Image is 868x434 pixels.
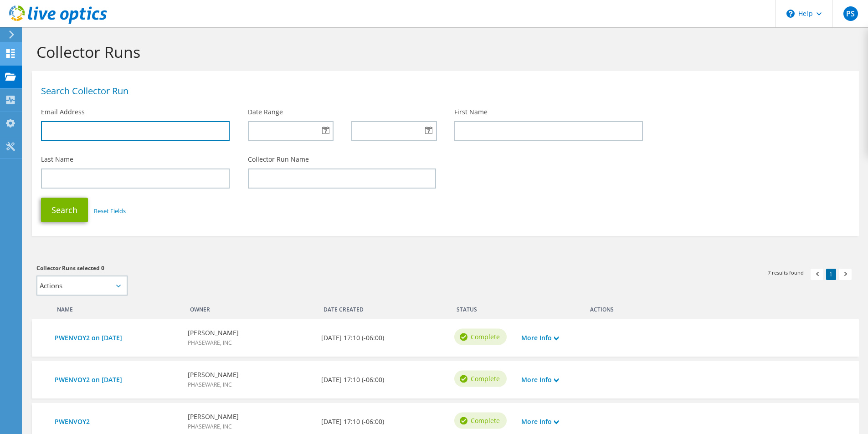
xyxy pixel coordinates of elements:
[36,263,436,273] h3: Collector Runs selected 0
[41,198,88,222] button: Search
[786,10,795,18] svg: \n
[188,412,239,422] b: [PERSON_NAME]
[454,107,488,117] label: First Name
[188,339,232,347] span: PHASEWARE, INC
[521,417,559,427] a: More Info
[321,375,384,385] b: [DATE] 17:10 (-06:00)
[471,416,500,426] span: Complete
[188,381,232,388] span: PHASEWARE, INC
[41,87,845,96] h1: Search Collector Run
[450,300,516,315] div: Status
[55,417,179,427] a: PWENVOY2
[843,6,858,21] span: PS
[183,300,316,315] div: Owner
[521,375,559,385] a: More Info
[55,375,179,385] a: PWENVOY2 on [DATE]
[188,328,239,338] b: [PERSON_NAME]
[41,107,85,117] label: Email Address
[248,155,309,164] label: Collector Run Name
[471,374,500,384] span: Complete
[317,300,450,315] div: Date Created
[471,332,500,342] span: Complete
[50,300,183,315] div: Name
[321,333,384,343] b: [DATE] 17:10 (-06:00)
[94,207,126,215] a: Reset Fields
[321,417,384,427] b: [DATE] 17:10 (-06:00)
[248,107,283,117] label: Date Range
[188,423,232,430] span: PHASEWARE, INC
[41,155,73,164] label: Last Name
[521,333,559,343] a: More Info
[55,333,179,343] a: PWENVOY2 on [DATE]
[826,269,836,280] a: 1
[36,42,850,61] h1: Collector Runs
[583,300,850,315] div: Actions
[768,269,804,276] span: 7 results found
[188,370,239,380] b: [PERSON_NAME]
